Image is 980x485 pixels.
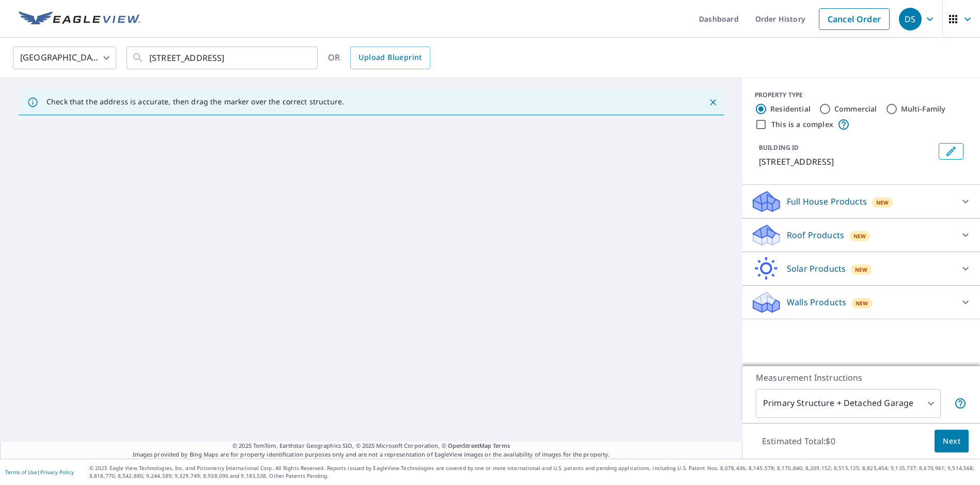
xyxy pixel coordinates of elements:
[13,43,116,72] div: [GEOGRAPHIC_DATA]
[751,189,972,214] div: Full House ProductsNew
[19,11,141,27] img: EV Logo
[149,43,297,72] input: Search by address or latitude-longitude
[787,195,867,208] p: Full House Products
[493,442,510,449] a: Terms
[939,143,963,160] button: Edit building 1
[350,46,430,69] a: Upload Blueprint
[770,104,811,114] label: Residential
[5,469,74,475] p: |
[899,8,922,30] div: DS
[853,232,866,240] span: New
[855,265,868,274] span: New
[943,435,960,448] span: Next
[751,290,972,315] div: Walls ProductsNew
[232,442,510,450] span: © 2025 TomTom, Earthstar Geographics SIO, © 2025 Microsoft Corporation, ©
[448,442,491,449] a: OpenStreetMap
[40,468,74,476] a: Privacy Policy
[954,397,967,410] span: Your report will include the primary structure and a detached garage if one exists.
[755,90,968,100] div: PROPERTY TYPE
[759,155,935,168] p: [STREET_ADDRESS]
[359,51,422,64] span: Upload Blueprint
[759,143,799,152] p: BUILDING ID
[935,430,969,453] button: Next
[89,464,975,480] p: © 2025 Eagle View Technologies, Inc. and Pictometry International Corp. All Rights Reserved. Repo...
[787,229,844,241] p: Roof Products
[756,371,967,384] p: Measurement Instructions
[901,104,946,114] label: Multi-Family
[46,97,344,106] p: Check that the address is accurate, then drag the marker over the correct structure.
[706,96,720,109] button: Close
[751,223,972,247] div: Roof ProductsNew
[751,256,972,281] div: Solar ProductsNew
[328,46,430,69] div: OR
[754,430,844,452] p: Estimated Total: $0
[771,119,833,130] label: This is a complex
[756,389,941,418] div: Primary Structure + Detached Garage
[5,468,37,476] a: Terms of Use
[787,262,846,275] p: Solar Products
[855,299,868,307] span: New
[876,198,889,207] span: New
[819,8,890,30] a: Cancel Order
[834,104,877,114] label: Commercial
[787,296,846,308] p: Walls Products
